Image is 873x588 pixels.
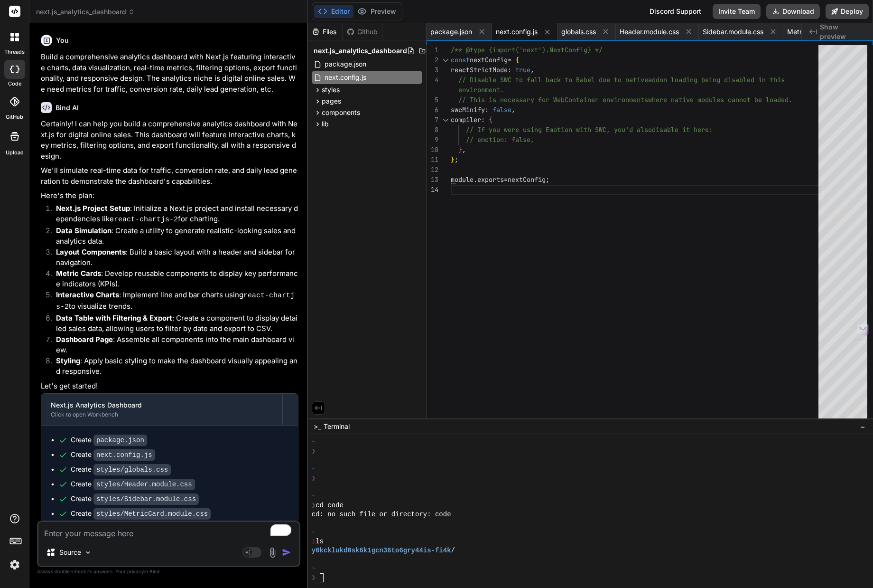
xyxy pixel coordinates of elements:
div: 7 [427,115,438,125]
div: Discord Support [644,4,707,19]
span: next.js_analytics_dashboard [314,46,407,56]
p: Source [59,548,81,557]
span: : [481,115,485,124]
span: } [451,155,455,164]
span: globals.css [561,27,596,37]
span: ❯ [312,573,316,582]
span: − [860,422,865,431]
span: . [474,175,477,184]
span: module [451,175,474,184]
code: styles/Header.module.css [93,479,195,490]
span: privacy [127,569,144,574]
span: reactStrictMode [451,66,508,74]
span: = [508,56,511,64]
div: Create [71,435,147,445]
span: styles [322,85,340,95]
span: Sidebar.module.css [703,27,763,37]
span: compiler [451,115,481,124]
div: 4 [427,75,438,85]
span: Header.module.css [620,27,679,37]
span: : [485,105,489,114]
div: 9 [427,135,438,145]
label: GitHub [6,113,23,121]
span: // This is necessary for WebContainer environments [458,95,648,104]
div: Create [71,494,199,504]
span: ~ [312,528,316,537]
button: Deploy [826,4,869,19]
button: Invite Team [713,4,761,19]
strong: Metric Cards [56,269,101,278]
span: ~ [312,492,316,501]
span: ❯ [312,501,316,510]
div: Create [71,450,155,460]
span: // If you were using Emotion with SWC, you'd also [466,125,652,134]
div: Click to collapse the range. [439,55,452,65]
strong: Styling [56,356,80,365]
span: swcMinify [451,105,485,114]
span: next.config.js [324,72,367,83]
span: next.config.js [496,27,538,37]
li: : Build a basic layout with a header and sidebar for navigation. [48,247,298,268]
span: , [530,66,534,74]
div: Create [71,509,211,519]
p: We'll simulate real-time data for traffic, conversion rate, and daily lead generation to demonstr... [41,165,298,187]
img: Pick Models [84,549,92,557]
span: = [504,175,508,184]
span: where native modules cannot be loaded. [648,95,792,104]
span: components [322,108,360,117]
p: Let's get started! [41,381,298,392]
p: Always double-check its answers. Your in Bind [37,567,300,576]
div: 8 [427,125,438,135]
li: : Apply basic styling to make the dashboard visually appealing and responsive. [48,356,298,377]
div: 1 [427,45,438,55]
span: : [508,66,511,74]
li: : Create a utility to generate realistic-looking sales and analytics data. [48,226,298,247]
span: / [451,546,455,555]
span: { [515,56,519,64]
button: Next.js Analytics DashboardClick to open Workbench [41,394,282,425]
code: styles/globals.css [93,464,171,475]
div: 2 [427,55,438,65]
span: cd: no such file or directory: code [312,510,451,519]
li: : Implement line and bar charts using to visualize trends. [48,290,298,313]
span: disable it here: [652,125,713,134]
span: exports [477,175,504,184]
span: >_ [314,422,321,431]
code: package.json [93,435,147,446]
div: 10 [427,145,438,155]
span: package.json [430,27,472,37]
span: // Disable SWC to fall back to Babel due to native [458,76,648,84]
li: : Assemble all components into the main dashboard view. [48,334,298,356]
label: code [8,80,21,88]
code: styles/MetricCard.module.css [93,508,211,520]
span: nextConfig [470,56,508,64]
button: Editor [314,5,353,18]
span: ~ [312,564,316,573]
label: threads [4,48,25,56]
span: package.json [324,58,367,70]
li: : Develop reusable components to display key performance indicators (KPIs). [48,268,298,290]
div: Github [343,27,382,37]
div: Click to collapse the range. [439,115,452,125]
span: } [458,145,462,154]
span: ~ [312,438,316,447]
span: next.js_analytics_dashboard [36,7,135,17]
span: { [489,115,492,124]
img: icon [282,548,291,557]
div: 12 [427,165,438,175]
span: // emotion: false, [466,135,534,144]
p: Build a comprehensive analytics dashboard with Next.js featuring interactive charts, data visuali... [41,52,298,95]
p: Certainly! I can help you build a comprehensive analytics dashboard with Next.js for digital onli... [41,119,298,161]
div: Create [71,465,171,474]
div: Next.js Analytics Dashboard [51,400,273,410]
span: /** @type {import('next').NextConfig} */ [451,46,603,54]
label: Upload [6,149,24,157]
span: Terminal [324,422,350,431]
code: next.config.js [93,449,155,461]
span: pages [322,96,341,106]
span: , [511,105,515,114]
span: , [462,145,466,154]
div: Click to open Workbench [51,411,273,418]
strong: Dashboard Page [56,335,113,344]
span: ~ [312,465,316,474]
